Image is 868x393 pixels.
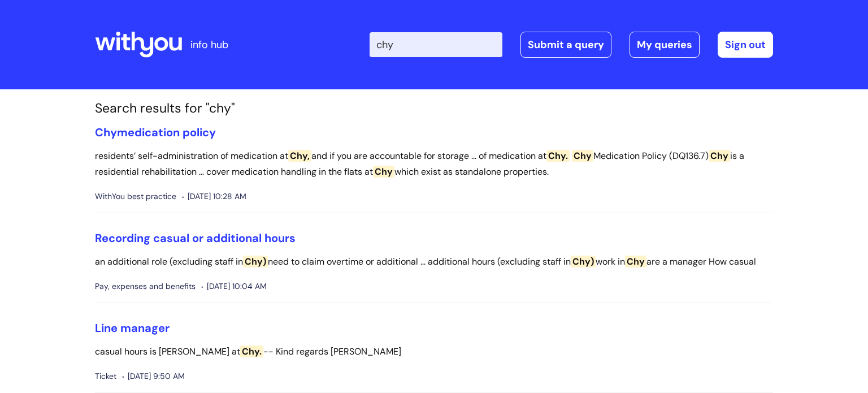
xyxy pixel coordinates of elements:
span: Ticket [95,369,116,383]
a: Submit a query [520,32,611,58]
span: Chy [625,256,646,267]
a: My queries [630,32,700,58]
a: Line manager [95,321,170,335]
span: Chy. [546,150,570,162]
a: Sign out [718,32,773,58]
input: Search [370,32,502,57]
h1: Search results for "chy" [95,101,773,116]
p: casual hours is [PERSON_NAME] at -- Kind regards [PERSON_NAME] [95,344,773,360]
p: info hub [190,36,228,54]
p: residents’ self-administration of medication at and if you are accountable for storage ... of med... [95,148,773,181]
span: WithYou best practice [95,189,176,204]
span: Chy [373,166,394,178]
span: Chy [709,150,730,162]
span: [DATE] 10:04 AM [201,279,267,293]
div: | - [370,32,773,58]
span: [DATE] 9:50 AM [122,369,185,383]
a: Chymedication policy [95,125,216,140]
span: Chy [95,125,117,140]
span: Chy [572,150,593,162]
span: Pay, expenses and benefits [95,279,196,293]
span: Chy) [243,256,268,267]
span: Chy. [240,346,263,357]
p: an additional role (excluding staff in need to claim overtime or additional ... additional hours ... [95,254,773,270]
a: Recording casual or additional hours [95,231,296,245]
span: Chy, [288,150,311,162]
span: Chy) [571,256,596,267]
span: [DATE] 10:28 AM [182,189,246,204]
